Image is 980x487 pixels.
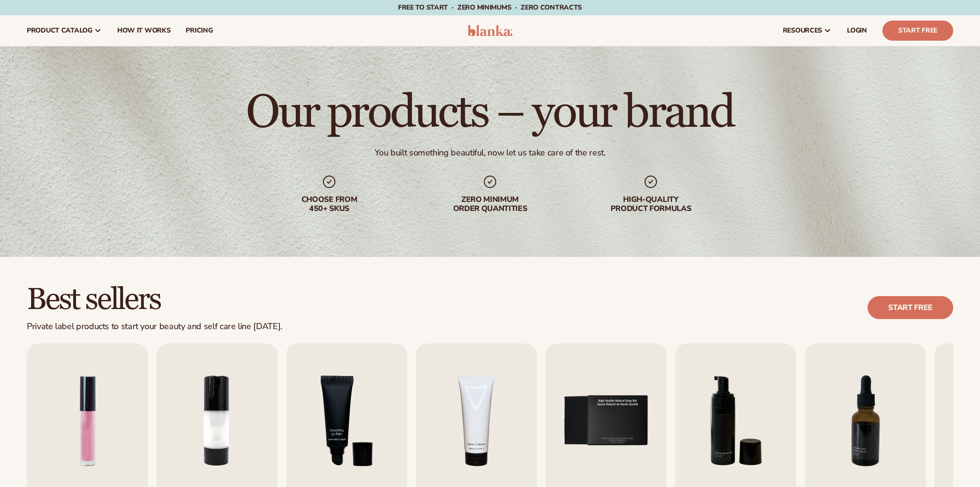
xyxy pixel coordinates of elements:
a: Start free [868,296,953,319]
a: LOGIN [839,15,875,46]
a: product catalog [19,15,110,46]
span: LOGIN [847,27,867,34]
span: Free to start · ZERO minimums · ZERO contracts [398,3,582,12]
div: Zero minimum order quantities [429,195,551,213]
span: product catalog [27,27,92,34]
div: High-quality product formulas [590,195,712,213]
span: resources [783,27,822,34]
div: You built something beautiful, now let us take care of the rest. [375,147,606,158]
h2: Best sellers [27,284,282,316]
a: How It Works [110,15,178,46]
a: pricing [178,15,220,46]
div: Choose from 450+ Skus [268,195,390,213]
img: logo [468,25,513,36]
span: pricing [186,27,212,34]
div: Private label products to start your beauty and self care line [DATE]. [27,321,282,332]
a: resources [775,15,839,46]
a: Start Free [882,21,953,41]
span: How It Works [117,27,171,34]
h1: Our products – your brand [246,90,734,136]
